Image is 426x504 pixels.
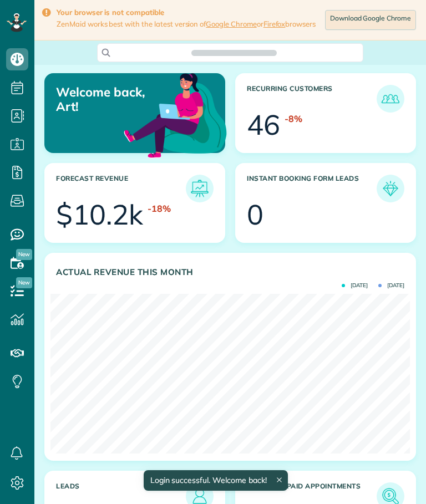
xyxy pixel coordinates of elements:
div: 0 [247,201,263,228]
h3: Instant Booking Form Leads [247,175,377,202]
span: ZenMaid works best with the latest version of or browsers [57,19,316,29]
img: dashboard_welcome-42a62b7d889689a78055ac9021e634bf52bae3f8056760290aed330b23ab8690.png [121,60,229,168]
img: icon_form_leads-04211a6a04a5b2264e4ee56bc0799ec3eb69b7e499cbb523a139df1d13a81ae0.png [379,177,402,200]
a: Download Google Chrome [325,10,416,30]
div: -8% [285,113,302,125]
a: Firefox [263,19,286,28]
img: icon_recurring_customers-cf858462ba22bcd05b5a5880d41d6543d210077de5bb9ebc9590e49fd87d84ed.png [379,88,402,110]
h3: Actual Revenue this month [56,267,404,277]
div: Login successful. Welcome back! [143,470,287,491]
span: New [16,277,32,288]
div: $10.2k [56,201,143,228]
div: -18% [148,202,171,215]
span: [DATE] [378,283,404,288]
span: [DATE] [342,283,368,288]
img: icon_forecast_revenue-8c13a41c7ed35a8dcfafea3cbb826a0462acb37728057bba2d056411b612bbbe.png [189,177,211,200]
a: Google Chrome [206,19,257,28]
h3: Recurring Customers [247,85,377,113]
strong: Your browser is not compatible [57,8,316,17]
div: 46 [247,111,280,139]
h3: Forecast Revenue [56,175,186,202]
span: New [16,249,32,260]
span: Search ZenMaid… [202,47,265,58]
p: Welcome back, Art! [56,85,166,114]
